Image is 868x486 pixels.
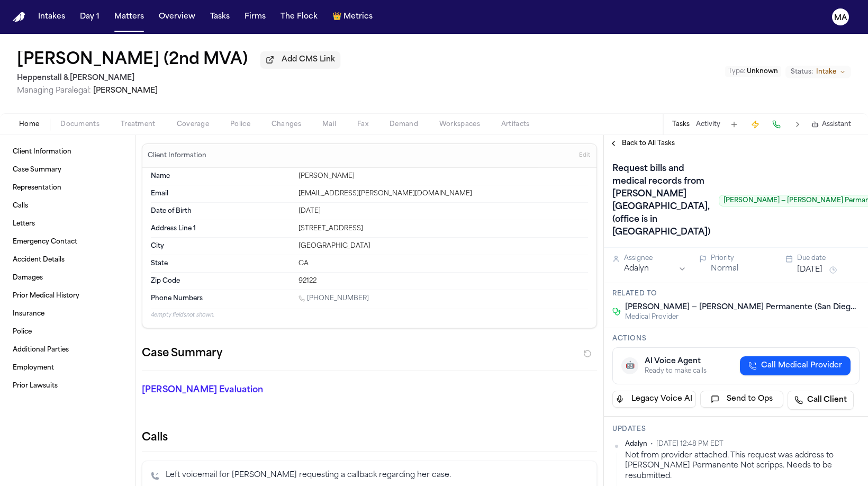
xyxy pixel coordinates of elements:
div: [STREET_ADDRESS] [299,224,588,233]
button: [DATE] [797,265,822,275]
button: Intakes [34,7,69,26]
button: Assistant [811,120,851,129]
span: [PERSON_NAME] — [PERSON_NAME] Permanente (San Diego ROI / [EMAIL_ADDRESS][DOMAIN_NAME]) [625,302,860,313]
span: Edit [579,152,590,159]
button: Tasks [206,7,234,26]
a: Call 1 (619) 616-5692 [299,294,369,303]
span: 🤖 [626,361,635,371]
div: CA [299,259,588,268]
a: Call Client [788,391,854,410]
span: [PERSON_NAME] [93,87,158,95]
button: Tasks [672,120,690,129]
dt: Address Line 1 [151,224,292,233]
div: Not from provider attached. This request was address to [PERSON_NAME] Permanente Not scripps. Nee... [625,451,860,481]
h3: Related to [612,290,860,298]
dt: Name [151,172,292,181]
span: Phone Numbers [151,294,203,303]
button: Legacy Voice AI [612,391,696,408]
img: Finch Logo [13,12,25,22]
h2: Calls [142,430,597,445]
div: [DATE] [299,207,588,215]
h3: Client Information [146,151,209,160]
a: Letters [8,215,126,232]
span: Status: [791,68,813,76]
span: [DATE] 12:48 PM EDT [656,440,724,448]
span: Coverage [177,120,209,129]
span: Police [230,120,250,129]
div: Due date [797,254,860,263]
a: Matters [110,7,148,26]
button: Add Task [727,117,742,132]
button: The Flock [276,7,322,26]
p: Left voicemail for [PERSON_NAME] requesting a callback regarding her case. [166,470,588,482]
a: Prior Lawsuits [8,377,126,394]
a: Accident Details [8,251,126,268]
h2: Case Summary [142,345,222,362]
div: [GEOGRAPHIC_DATA] [299,242,588,250]
h3: Updates [612,425,860,434]
div: 92122 [299,277,588,285]
div: Priority [711,254,773,263]
a: Case Summary [8,161,126,178]
span: Type : [728,68,745,75]
span: Add CMS Link [282,55,335,65]
button: Firms [240,7,270,26]
span: Medical Provider [625,313,860,321]
button: Edit Type: Unknown [725,66,781,77]
h2: Heppenstall & [PERSON_NAME] [17,72,340,85]
a: Home [13,12,25,22]
a: Prior Medical History [8,287,126,304]
a: Police [8,323,126,340]
span: Changes [272,120,301,129]
dt: City [151,242,292,250]
dt: Date of Birth [151,207,292,215]
div: AI Voice Agent [645,356,707,367]
dt: Zip Code [151,277,292,285]
h1: Request bills and medical records from [PERSON_NAME][GEOGRAPHIC_DATA], (office is in [GEOGRAPHIC_... [608,160,715,241]
span: • [650,440,653,448]
p: 4 empty fields not shown. [151,311,588,319]
span: Assistant [822,120,851,129]
dt: Email [151,190,292,198]
a: Additional Parties [8,341,126,358]
span: Fax [357,120,368,129]
span: Mail [322,120,336,129]
span: Unknown [747,68,778,75]
div: Ready to make calls [645,367,707,375]
a: Emergency Contact [8,233,126,250]
button: Back to All Tasks [604,139,680,148]
button: Day 1 [76,7,104,26]
h3: Actions [612,335,860,343]
span: Managing Paralegal: [17,87,91,95]
button: crownMetrics [328,7,377,26]
button: Normal [711,264,738,274]
button: Activity [696,120,720,129]
span: Demand [390,120,418,129]
span: Treatment [121,120,156,129]
button: Overview [155,7,200,26]
span: Home [19,120,39,129]
a: Employment [8,359,126,376]
button: Make a Call [769,117,784,132]
button: Create Immediate Task [748,117,763,132]
span: Documents [60,120,100,129]
button: Add CMS Link [260,51,340,68]
span: Artifacts [501,120,530,129]
span: Intake [816,68,836,76]
p: [PERSON_NAME] Evaluation [142,384,285,397]
a: Damages [8,269,126,286]
button: Send to Ops [700,391,784,408]
span: Call Medical Provider [761,361,842,371]
dt: State [151,259,292,268]
button: Edit matter name [17,51,248,70]
a: Calls [8,197,126,214]
span: Workspaces [439,120,480,129]
h1: [PERSON_NAME] (2nd MVA) [17,51,248,70]
div: [EMAIL_ADDRESS][PERSON_NAME][DOMAIN_NAME] [299,190,588,198]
